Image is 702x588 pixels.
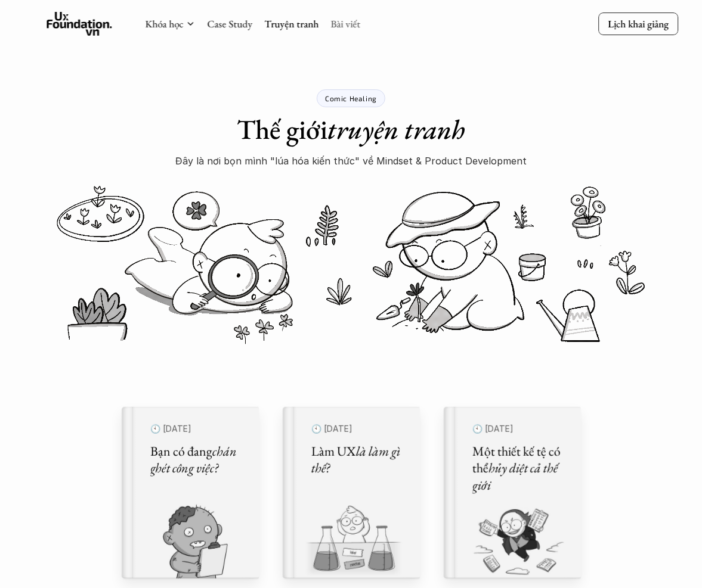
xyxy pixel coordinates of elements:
p: 🕙 [DATE] [472,421,567,437]
h5: Làm UX [311,443,406,477]
a: Khóa học [145,17,183,30]
p: Đây là nơi bọn mình "lúa hóa kiến thức" về Mindset & Product Development [175,152,527,170]
em: truyện tranh [327,111,465,147]
h1: Thế giới [237,113,465,146]
em: là làm gì thế? [311,443,403,477]
a: 🕙 [DATE]Bạn có đangchán ghét công việc? [122,407,259,578]
a: 🕙 [DATE]Một thiết kế tệ có thểhủy diệt cả thế giới [444,407,581,578]
h5: Bạn có đang [150,443,245,477]
a: Bài viết [330,17,360,30]
p: 🕙 [DATE] [150,421,245,437]
p: Lịch khai giảng [608,17,669,30]
em: chán ghét công việc? [150,443,239,477]
a: Case Study [207,17,252,30]
em: hủy diệt cả thế giới [472,460,560,494]
h5: Một thiết kế tệ có thể [472,443,567,494]
p: 🕙 [DATE] [311,421,406,437]
a: 🕙 [DATE]Làm UXlà làm gì thế? [283,407,420,578]
a: Truyện tranh [264,17,318,30]
a: Lịch khai giảng [598,13,678,35]
p: Comic Healing [325,94,377,102]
